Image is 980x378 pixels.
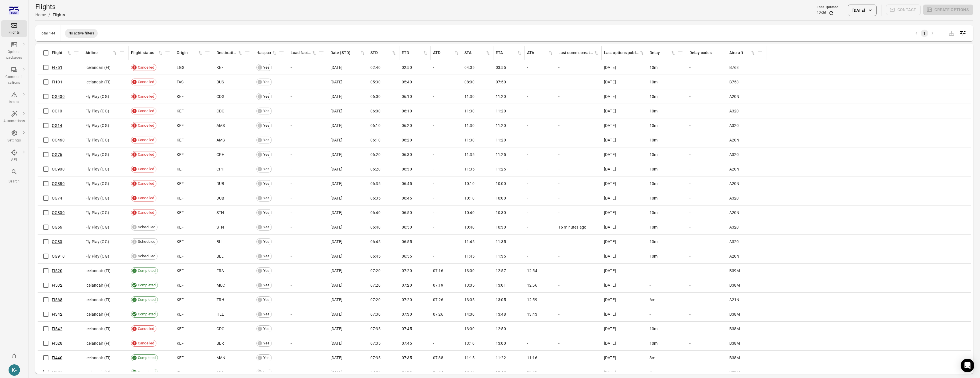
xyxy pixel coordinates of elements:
[85,123,109,128] span: Fly Play (OG)
[558,137,599,143] div: -
[217,94,224,99] span: CDG
[118,49,126,57] button: Filter by airline
[85,79,111,85] span: Icelandair (FI)
[52,239,62,244] a: OG80
[330,50,366,56] span: Date (STD)
[291,108,326,114] div: -
[136,65,156,70] span: Cancelled
[53,12,65,18] div: Flights
[817,10,826,16] div: 12:36
[370,50,391,56] div: STD
[464,65,475,70] span: 04:05
[52,50,66,56] div: Flight
[650,181,658,186] span: 10m
[217,137,225,143] span: AMS
[558,166,599,172] div: -
[527,108,554,114] div: -
[52,341,62,346] a: FI528
[52,181,65,186] a: OG880
[3,179,25,184] div: Search
[277,49,286,57] button: Filter by has pax
[464,50,485,56] div: STA
[527,50,554,56] span: ATA
[604,123,616,128] span: [DATE]
[729,50,756,56] div: Sort by aircraft in ascending order
[203,49,212,57] button: Filter by origin
[370,50,397,56] div: Sort by STD in ascending order
[52,152,62,157] a: OG76
[729,123,739,128] span: A320
[402,137,412,143] span: 06:20
[527,123,554,128] div: -
[136,152,156,157] span: Cancelled
[136,123,156,128] span: Cancelled
[650,50,670,56] div: Delay
[496,94,506,99] span: 11:20
[433,137,460,143] div: -
[464,166,475,172] span: 11:35
[243,49,252,57] button: Filter by destination
[676,49,685,57] span: Filter by delay
[40,31,56,35] div: Total 144
[464,123,475,128] span: 11:30
[558,50,599,56] div: Sort by last communication created in ascending order
[650,166,658,172] span: 10m
[604,65,616,70] span: [DATE]
[402,50,428,56] span: ETD
[433,50,460,56] div: Sort by ATD in ascending order
[689,108,725,114] div: -
[85,166,109,172] span: Fly Play (OG)
[330,50,366,56] div: Sort by date (STD) in ascending order
[72,49,81,57] button: Filter by flight
[756,49,764,57] button: Filter by aircraft
[6,362,22,378] button: Kristinn - avilabs
[136,195,156,201] span: Cancelled
[886,5,921,16] span: Please make a selection to create communications
[604,181,616,186] span: [DATE]
[433,166,460,172] div: -
[52,254,65,258] a: OG910
[177,137,184,143] span: KEF
[650,94,658,99] span: 10m
[256,50,277,56] span: Has pax
[330,166,342,172] span: [DATE]
[177,123,184,128] span: KEF
[3,49,25,61] div: Options packages
[85,50,112,56] div: Airline
[689,79,725,85] div: -
[177,195,184,201] span: KEF
[402,108,412,114] span: 06:10
[946,30,957,36] span: Please make a selection to export
[291,152,326,157] div: -
[370,181,381,186] span: 06:35
[370,50,397,56] span: STD
[261,79,271,85] span: Yes
[433,50,454,56] div: ATD
[291,123,326,128] div: -
[650,137,658,143] span: 10m
[291,166,326,172] div: -
[402,50,428,56] div: Sort by ETD in ascending order
[85,195,109,201] span: Fly Play (OG)
[52,138,65,142] a: OG460
[9,351,20,362] button: Notifications
[330,181,342,186] span: [DATE]
[464,108,475,114] span: 11:30
[912,30,936,37] nav: pagination navigation
[330,94,342,99] span: [DATE]
[496,50,516,56] div: ETA
[433,79,460,85] div: -
[52,268,62,273] a: FI520
[52,312,62,317] a: FI342
[433,152,460,157] div: -
[496,137,506,143] span: 11:20
[217,181,224,186] span: DUB
[163,49,172,57] span: Filter by flight status
[52,370,62,375] a: FI306
[261,137,271,143] span: Yes
[464,152,475,157] span: 11:35
[729,50,750,56] div: Aircraft
[464,50,491,56] span: STA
